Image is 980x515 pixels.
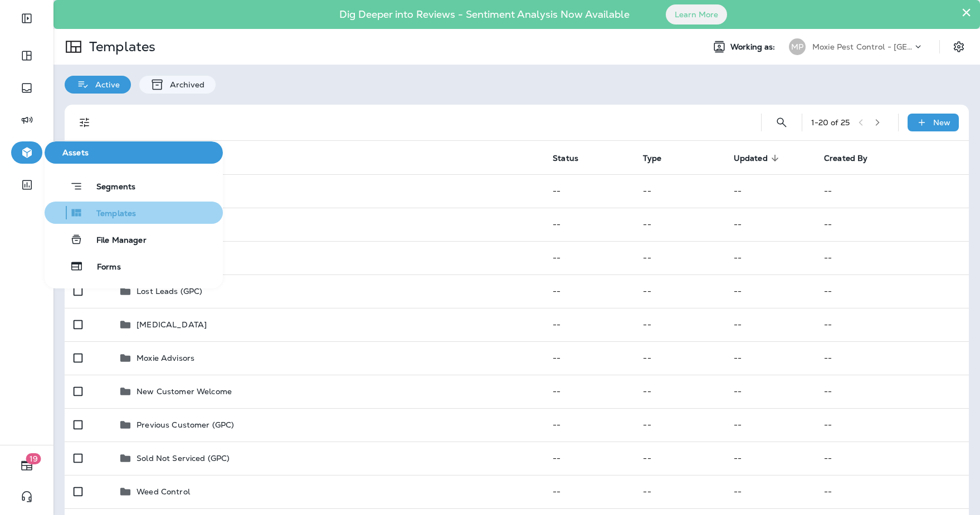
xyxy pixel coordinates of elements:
[815,274,969,308] td: --
[544,375,634,408] td: --
[815,208,969,241] td: --
[643,154,661,163] span: Type
[734,154,768,163] span: Updated
[634,375,724,408] td: --
[771,111,793,134] button: Search Templates
[544,208,634,241] td: --
[815,475,969,508] td: --
[45,228,223,251] button: File Manager
[725,208,815,241] td: --
[544,308,634,341] td: --
[666,4,727,24] button: Learn More
[824,154,867,163] span: Created By
[83,182,135,193] span: Segments
[544,442,634,475] td: --
[544,408,634,442] td: --
[815,442,969,475] td: --
[634,341,724,375] td: --
[634,174,724,208] td: --
[90,80,120,89] p: Active
[84,262,121,273] span: Forms
[45,255,223,277] button: Forms
[544,274,634,308] td: --
[815,341,969,375] td: --
[553,154,578,163] span: Status
[725,174,815,208] td: --
[11,7,42,30] button: Expand Sidebar
[725,274,815,308] td: --
[725,475,815,508] td: --
[136,420,234,429] p: Previous Customer (GPC)
[634,308,724,341] td: --
[815,241,969,274] td: --
[136,354,194,362] p: Moxie Advisors
[725,375,815,408] td: --
[634,208,724,241] td: --
[634,475,724,508] td: --
[136,454,230,463] p: Sold Not Serviced (GPC)
[815,308,969,341] td: --
[634,241,724,274] td: --
[725,241,815,274] td: --
[811,118,850,127] div: 1 - 20 of 25
[45,202,223,224] button: Templates
[136,487,190,496] p: Weed Control
[815,174,969,208] td: --
[812,42,913,51] p: Moxie Pest Control - [GEOGRAPHIC_DATA]
[45,175,223,197] button: Segments
[49,148,218,158] span: Assets
[725,442,815,475] td: --
[789,38,806,55] div: MP
[83,236,147,246] span: File Manager
[136,320,207,329] p: [MEDICAL_DATA]
[74,111,96,134] button: Filters
[815,408,969,442] td: --
[730,42,778,52] span: Working as:
[83,209,136,219] span: Templates
[544,341,634,375] td: --
[544,475,634,508] td: --
[26,453,41,464] span: 19
[634,442,724,475] td: --
[634,408,724,442] td: --
[961,3,972,21] button: Close
[307,13,662,16] p: Dig Deeper into Reviews - Sentiment Analysis Now Available
[815,375,969,408] td: --
[949,37,969,57] button: Settings
[634,274,724,308] td: --
[45,141,223,164] button: Assets
[725,341,815,375] td: --
[136,387,232,396] p: New Customer Welcome
[544,174,634,208] td: --
[136,287,202,296] p: Lost Leads (GPC)
[933,118,950,127] p: New
[85,38,155,55] p: Templates
[544,241,634,274] td: --
[164,80,204,89] p: Archived
[725,308,815,341] td: --
[725,408,815,442] td: --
